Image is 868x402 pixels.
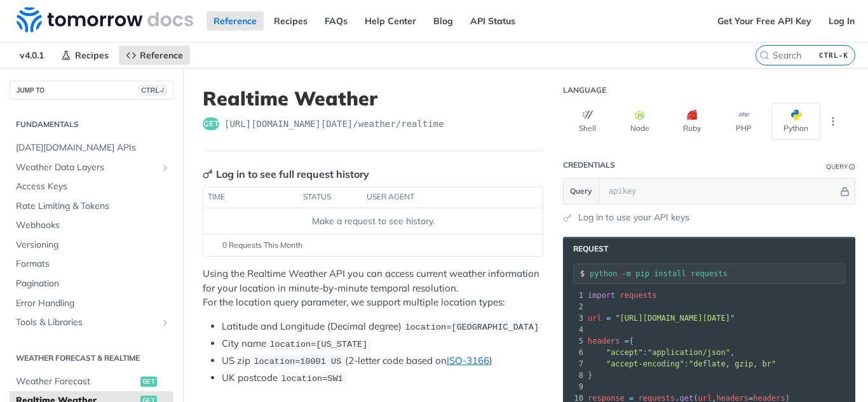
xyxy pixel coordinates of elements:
[140,377,157,387] span: get
[16,375,137,388] span: Weather Forecast
[588,337,620,345] span: headers
[10,294,173,313] a: Error Handling
[822,11,862,30] a: Log In
[564,381,585,392] div: 9
[222,337,543,351] li: City name
[827,116,839,127] svg: More ellipsis
[16,161,157,174] span: Weather Data Layers
[606,348,643,357] span: "accept"
[625,337,629,345] span: =
[426,11,460,30] a: Blog
[590,269,844,278] input: Request instructions
[563,85,606,95] div: Language
[203,117,219,130] span: get
[208,215,538,228] div: Make a request to see history.
[816,49,851,62] kbd: CTRL-K
[16,316,157,329] span: Tools & Libraries
[203,267,543,310] p: Using the Realtime Weather API you can access current weather information for your location in mi...
[13,46,51,65] span: v4.0.1
[602,178,838,204] input: apikey
[10,158,173,177] a: Weather Data LayersShow subpages for Weather Data Layers
[759,50,770,60] svg: Search
[564,358,585,370] div: 7
[826,162,848,171] div: Query
[10,274,173,293] a: Pagination
[771,103,820,140] button: Python
[447,354,489,366] a: ISO-3166
[16,142,170,154] span: [DATE][DOMAIN_NAME] APIs
[362,187,517,208] th: user agent
[358,11,423,30] a: Help Center
[588,348,735,357] span: : ,
[824,112,843,131] button: More Languages
[615,103,664,140] button: Node
[224,117,444,130] span: https://api.tomorrow.io/v4/weather/realtime
[567,244,608,254] span: Request
[667,103,716,140] button: Ruby
[140,50,183,61] span: Reference
[606,314,611,323] span: =
[203,166,369,182] div: Log in to see full request history
[564,290,585,301] div: 1
[606,359,684,368] span: "accept-encoding"
[318,11,355,30] a: FAQs
[207,11,264,30] a: Reference
[10,216,173,235] a: Webhooks
[10,236,173,255] a: Versioning
[16,180,170,193] span: Access Keys
[160,318,170,328] button: Show subpages for Tools & Libraries
[564,324,585,335] div: 4
[254,357,341,366] span: location=10001 US
[16,219,170,232] span: Webhooks
[222,354,543,368] li: US zip (2-letter code based on )
[16,200,170,213] span: Rate Limiting & Tokens
[139,85,166,95] span: CTRL-/
[16,258,170,271] span: Formats
[10,352,173,364] h2: Weather Forecast & realtime
[203,187,299,208] th: time
[463,11,522,30] a: API Status
[16,297,170,310] span: Error Handling
[564,301,585,312] div: 2
[203,87,543,110] h1: Realtime Weather
[222,371,543,385] li: UK postcode
[588,371,592,380] span: }
[405,323,539,332] span: location=[GEOGRAPHIC_DATA]
[160,163,170,173] button: Show subpages for Weather Data Layers
[564,178,599,204] button: Query
[588,291,615,300] span: import
[16,239,170,251] span: Versioning
[620,291,657,300] span: requests
[570,185,592,197] span: Query
[588,337,634,345] span: {
[615,314,735,323] span: "[URL][DOMAIN_NAME][DATE]"
[203,169,213,179] svg: Key
[267,11,315,30] a: Recipes
[719,103,768,140] button: PHP
[16,278,170,290] span: Pagination
[838,185,851,198] button: Hide
[299,187,362,208] th: status
[119,46,190,65] a: Reference
[588,314,602,323] span: url
[710,11,818,30] a: Get Your Free API Key
[578,211,689,224] a: Log in to use your API keys
[10,138,173,157] a: [DATE][DOMAIN_NAME] APIs
[849,164,855,170] i: Information
[648,348,730,357] span: "application/json"
[222,239,302,251] span: 0 Requests This Month
[10,372,173,391] a: Weather Forecastget
[222,319,543,334] li: Latitude and Longitude (Decimal degree)
[10,255,173,274] a: Formats
[826,162,855,171] div: QueryInformation
[54,46,116,65] a: Recipes
[564,335,585,347] div: 5
[75,50,109,61] span: Recipes
[689,359,776,368] span: "deflate, gzip, br"
[563,160,615,170] div: Credentials
[10,81,173,100] button: JUMP TOCTRL-/
[563,103,612,140] button: Shell
[10,197,173,216] a: Rate Limiting & Tokens
[564,370,585,381] div: 8
[17,7,193,32] img: Tomorrow.io Weather API Docs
